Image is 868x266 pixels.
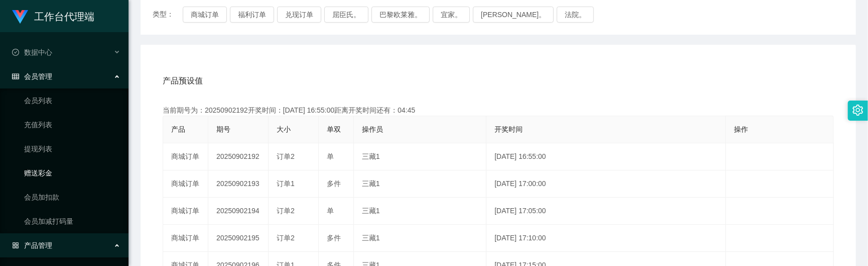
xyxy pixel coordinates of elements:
[163,170,208,198] td: 商城订单
[277,207,295,215] span: 订单2
[153,7,183,23] span: 类型：
[24,91,120,111] a: 会员列表
[354,143,486,170] td: 三藏1
[354,170,486,198] td: 三藏1
[183,7,227,23] button: 商城订单
[362,125,383,133] span: 操作员
[24,48,52,56] font: 数据中心
[24,187,120,207] a: 会员加扣款
[163,198,208,225] td: 商城订单
[12,49,19,56] i: 图标： check-circle-o
[163,225,208,252] td: 商城订单
[208,225,269,252] td: 20250902195
[327,180,341,188] span: 多件
[24,241,52,249] font: 产品管理
[24,211,120,231] a: 会员加减打码量
[277,180,295,188] span: 订单1
[486,198,726,225] td: [DATE] 17:05:00
[494,125,523,133] span: 开奖时间
[230,7,274,23] button: 福利订单
[473,7,554,23] button: [PERSON_NAME]。
[371,7,430,23] button: 巴黎欧莱雅。
[208,143,269,170] td: 20250902192
[12,242,19,249] i: 图标： AppStore-O
[277,152,295,160] span: 订单2
[24,115,120,135] a: 充值列表
[24,163,120,183] a: 赠送彩金
[327,234,341,242] span: 多件
[208,170,269,198] td: 20250902193
[277,7,321,23] button: 兑现订单
[24,72,52,80] font: 会员管理
[208,198,269,225] td: 20250902194
[327,207,334,215] span: 单
[324,7,368,23] button: 屈臣氏。
[12,12,94,20] a: 工作台代理端
[12,10,28,24] img: logo.9652507e.png
[34,1,94,33] h1: 工作台代理端
[163,143,208,170] td: 商城订单
[277,234,295,242] span: 订单2
[12,73,19,80] i: 图标： table
[277,125,291,133] span: 大小
[163,75,203,87] span: 产品预设值
[557,7,594,23] button: 法院。
[327,152,334,160] span: 单
[163,105,834,116] div: 当前期号为：20250902192开奖时间：[DATE] 16:55:00距离开奖时间还有：04:45
[486,225,726,252] td: [DATE] 17:10:00
[433,7,470,23] button: 宜家。
[327,125,341,133] span: 单双
[354,225,486,252] td: 三藏1
[734,125,748,133] span: 操作
[24,139,120,159] a: 提现列表
[171,125,185,133] span: 产品
[216,125,230,133] span: 期号
[486,143,726,170] td: [DATE] 16:55:00
[486,170,726,198] td: [DATE] 17:00:00
[354,198,486,225] td: 三藏1
[852,105,863,116] i: 图标： 设置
